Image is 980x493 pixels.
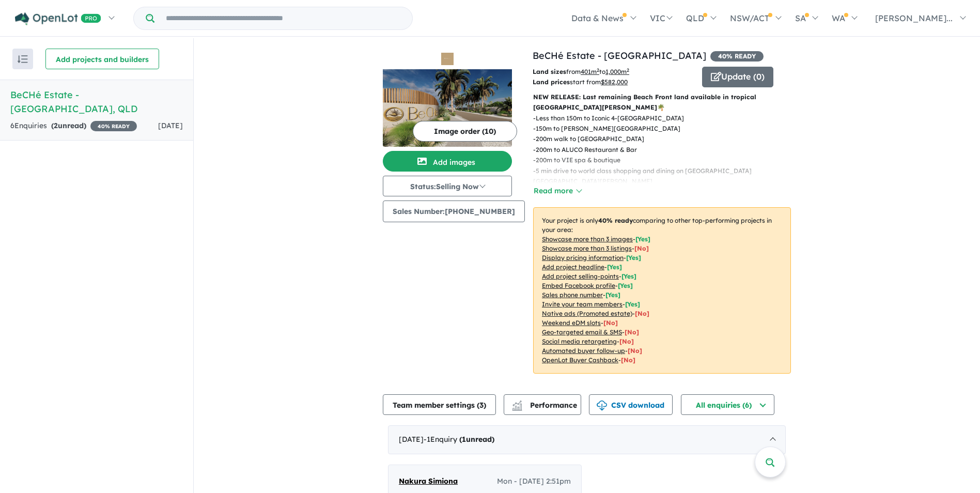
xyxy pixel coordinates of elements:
a: Nakura Simiona [399,475,458,488]
span: 1 [462,435,466,444]
button: Read more [533,185,582,197]
input: Try estate name, suburb, builder or developer [157,7,410,29]
u: Showcase more than 3 listings [542,244,632,252]
span: Nakura Simiona [399,476,458,486]
b: Land sizes [533,68,566,75]
p: - 5 min drive to world class shopping and dining on [GEOGRAPHIC_DATA] [GEOGRAPHIC_DATA][PERSON_NAME] [533,166,799,187]
span: [No] [619,337,634,345]
button: Sales Number:[PHONE_NUMBER] [383,201,525,222]
p: - 200m walk to [GEOGRAPHIC_DATA] [533,134,799,144]
sup: 2 [597,67,599,73]
span: [ Yes ] [626,254,641,261]
u: Display pricing information [542,254,624,261]
span: [DATE] [158,121,183,130]
button: Image order (10) [413,121,517,142]
u: Sales phone number [542,291,603,299]
span: to [599,68,629,75]
span: - 1 Enquir y [424,435,494,444]
button: CSV download [589,394,673,415]
u: OpenLot Buyer Cashback [542,356,618,364]
span: [No] [603,319,618,327]
button: All enquiries (6) [681,394,774,415]
p: - Less than 150m to Iconic 4-[GEOGRAPHIC_DATA] [533,113,799,124]
button: Team member settings (3) [383,394,496,415]
img: Openlot PRO Logo White [15,12,101,25]
span: [ Yes ] [605,291,620,299]
p: from [533,67,694,77]
img: BeCHé Estate - Craiglie [383,69,512,147]
span: [No] [635,310,649,317]
b: 40 % ready [598,217,633,224]
span: [ Yes ] [618,282,633,289]
strong: ( unread) [459,435,494,444]
u: Native ads (Promoted estate) [542,310,632,317]
div: 6 Enquir ies [10,120,137,132]
button: Update (0) [702,67,773,87]
span: [No] [625,328,639,336]
img: BeCHé Estate - Craiglie Logo [387,53,508,65]
span: 3 [479,400,484,410]
u: Embed Facebook profile [542,282,615,289]
button: Performance [504,394,581,415]
u: Add project selling-points [542,272,619,280]
p: NEW RELEASE: Last remaining Beach Front land available in tropical [GEOGRAPHIC_DATA][PERSON_NAME]🌴 [533,92,791,113]
span: [ Yes ] [607,263,622,271]
span: [ Yes ] [635,235,650,243]
p: - 150m to [PERSON_NAME][GEOGRAPHIC_DATA] [533,124,799,134]
b: Land prices [533,78,570,86]
span: Performance [514,400,577,410]
strong: ( unread) [51,121,86,130]
u: Geo-targeted email & SMS [542,328,622,336]
sup: 2 [627,67,629,73]
span: 40 % READY [710,51,764,61]
img: sort.svg [18,55,28,63]
span: [ Yes ] [621,272,636,280]
u: 1,000 m [605,68,629,75]
div: [DATE] [388,425,786,454]
img: line-chart.svg [512,400,522,406]
button: Status:Selling Now [383,176,512,196]
span: 40 % READY [90,121,137,131]
span: 2 [54,121,58,130]
button: Add images [383,151,512,172]
u: Weekend eDM slots [542,319,601,327]
u: $ 582,000 [601,78,628,86]
u: Add project headline [542,263,604,271]
h5: BeCHé Estate - [GEOGRAPHIC_DATA] , QLD [10,88,183,116]
span: [PERSON_NAME]... [875,13,953,23]
u: Showcase more than 3 images [542,235,633,243]
u: Automated buyer follow-up [542,347,625,355]
span: [ No ] [634,244,649,252]
span: [No] [628,347,642,355]
img: download icon [597,400,607,411]
span: [No] [621,356,635,364]
u: Invite your team members [542,300,623,308]
button: Add projects and builders [45,49,159,69]
p: - 200m to VIE spa & boutique [533,155,799,165]
span: [ Yes ] [625,300,640,308]
img: bar-chart.svg [512,404,522,410]
a: BeCHé Estate - Craiglie LogoBeCHé Estate - Craiglie [383,49,512,147]
p: start from [533,77,694,87]
p: - 200m to ALUCO Restaurant & Bar [533,145,799,155]
u: 401 m [581,68,599,75]
a: BeCHé Estate - [GEOGRAPHIC_DATA] [533,50,706,61]
p: Your project is only comparing to other top-performing projects in your area: - - - - - - - - - -... [533,207,791,374]
span: Mon - [DATE] 2:51pm [497,475,571,488]
u: Social media retargeting [542,337,617,345]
